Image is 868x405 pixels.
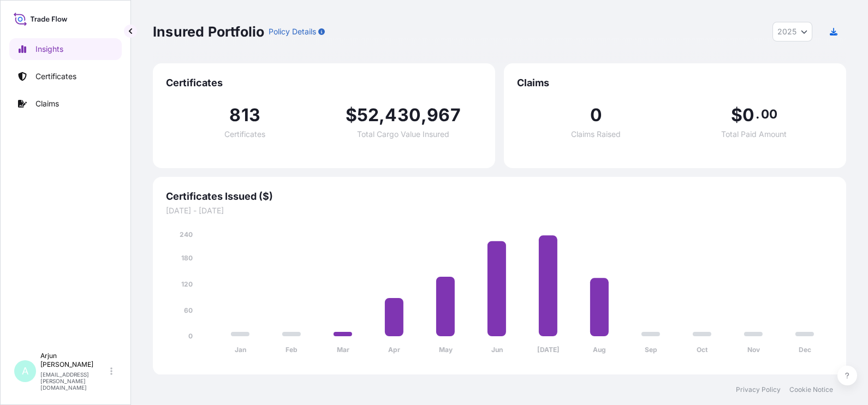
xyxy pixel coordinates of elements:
tspan: 180 [181,254,193,262]
tspan: Nov [747,346,760,354]
tspan: Mar [337,346,349,354]
span: , [421,106,427,124]
tspan: Aug [593,346,606,354]
a: Privacy Policy [736,385,781,394]
p: Insured Portfolio [153,23,264,40]
p: Certificates [35,71,76,82]
tspan: Dec [799,346,811,354]
span: 52 [357,106,379,124]
tspan: 60 [184,306,193,314]
span: 813 [229,106,260,124]
span: 967 [427,106,461,124]
span: Claims Raised [571,130,621,138]
span: Certificates [166,76,482,90]
span: Claims [517,76,833,90]
button: Year Selector [772,22,812,41]
a: Cookie Notice [789,385,833,394]
tspan: Apr [388,346,400,354]
p: Policy Details [269,26,316,37]
p: Arjun [PERSON_NAME] [40,352,108,369]
tspan: May [439,346,453,354]
p: [EMAIL_ADDRESS][PERSON_NAME][DOMAIN_NAME] [40,371,108,391]
span: . [756,110,759,118]
span: A [22,366,28,377]
tspan: Feb [286,346,298,354]
span: Total Paid Amount [721,130,787,138]
span: Total Cargo Value Insured [357,130,449,138]
span: 2025 [777,26,796,37]
a: Insights [9,38,122,60]
span: $ [346,106,357,124]
span: Certificates Issued ($) [166,190,833,203]
span: 0 [742,106,754,124]
tspan: Jun [491,346,503,354]
span: 00 [761,110,777,118]
a: Claims [9,93,122,115]
span: Certificates [224,130,265,138]
span: 0 [590,106,602,124]
p: Insights [35,44,63,55]
span: $ [731,106,742,124]
tspan: [DATE] [537,346,560,354]
tspan: Sep [645,346,657,354]
tspan: 120 [181,280,193,288]
tspan: Jan [235,346,246,354]
span: [DATE] - [DATE] [166,205,833,216]
tspan: 240 [180,230,193,239]
span: 430 [385,106,421,124]
span: , [379,106,385,124]
p: Claims [35,98,59,109]
a: Certificates [9,65,122,87]
tspan: 0 [188,332,193,340]
tspan: Oct [697,346,708,354]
